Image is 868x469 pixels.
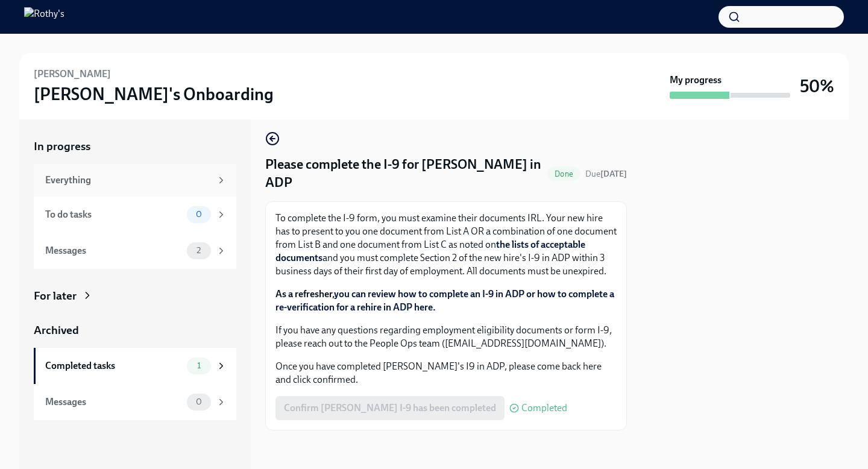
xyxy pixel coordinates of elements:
[275,360,617,386] p: Once you have completed [PERSON_NAME]'s I9 in ADP, please come back here and click confirmed.
[547,169,580,178] span: Done
[521,403,567,413] span: Completed
[275,288,614,313] strong: As a refresher,
[45,244,182,257] div: Messages
[24,7,64,27] img: Rothy's
[190,361,208,370] span: 1
[34,348,236,384] a: Completed tasks1
[600,169,627,179] strong: [DATE]
[34,233,236,269] a: Messages2
[45,359,182,373] div: Completed tasks
[34,384,236,420] a: Messages0
[670,74,722,87] strong: My progress
[34,164,236,197] a: Everything
[275,212,617,278] p: To complete the I-9 form, you must examine their documents IRL. Your new hire has to present to y...
[34,288,236,304] a: For later
[189,397,209,406] span: 0
[45,395,182,409] div: Messages
[34,323,236,338] a: Archived
[585,169,627,179] span: Due
[585,168,627,180] span: September 1st, 2025 12:00
[34,288,77,304] div: For later
[45,208,182,221] div: To do tasks
[34,68,111,81] h6: [PERSON_NAME]
[189,210,209,219] span: 0
[189,246,208,255] span: 2
[34,197,236,233] a: To do tasks0
[265,156,542,192] h4: Please complete the I-9 for [PERSON_NAME] in ADP
[275,288,614,313] a: you can review how to complete an I-9 in ADP or how to complete a re-verification for a rehire in...
[45,174,211,187] div: Everything
[800,75,834,97] h3: 50%
[34,139,236,154] a: In progress
[275,324,617,350] p: If you have any questions regarding employment eligibility documents or form I-9, please reach ou...
[34,83,274,105] h3: [PERSON_NAME]'s Onboarding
